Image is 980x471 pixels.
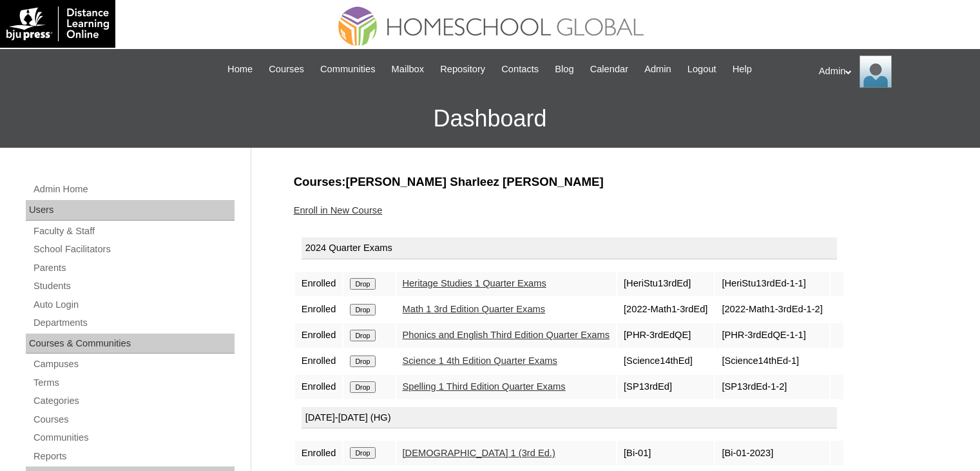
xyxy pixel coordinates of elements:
td: [HeriStu13rdEd] [617,272,714,296]
div: Users [26,200,235,221]
a: Courses [262,62,311,77]
input: Drop [350,447,375,459]
td: Enrolled [295,323,343,348]
div: 2024 Quarter Exams [302,237,837,259]
td: [2022-Math1-3rdEd-1-2] [715,297,829,322]
a: Help [726,62,758,77]
td: [Science14thEd] [617,349,714,374]
span: Repository [440,62,485,77]
td: Enrolled [295,349,343,374]
a: Mailbox [385,62,431,77]
a: Science 1 4th Edition Quarter Exams [403,356,557,366]
span: Logout [687,62,716,77]
a: Enroll in New Course [294,205,383,215]
span: Admin [644,62,671,77]
h3: Courses:[PERSON_NAME] Sharleez [PERSON_NAME] [294,174,932,190]
a: Repository [434,62,492,77]
td: [SP13rdEd-1-2] [715,375,829,399]
a: Home [221,62,259,77]
a: Spelling 1 Third Edition Quarter Exams [403,381,566,392]
a: Blog [548,62,580,77]
a: [DEMOGRAPHIC_DATA] 1 (3rd Ed.) [403,448,555,458]
input: Drop [350,356,375,367]
h3: Dashboard [6,90,974,148]
a: Heritage Studies 1 Quarter Exams [403,278,546,288]
input: Drop [350,381,375,393]
div: [DATE]-[DATE] (HG) [302,407,837,429]
a: Auto Login [32,297,235,313]
td: [Bi-01-2023] [715,441,829,465]
a: Courses [32,412,235,428]
td: [SP13rdEd] [617,375,714,399]
a: Departments [32,315,235,331]
td: [PHR-3rdEdQE] [617,323,714,348]
a: Faculty & Staff [32,223,235,239]
a: Reports [32,448,235,465]
a: Terms [32,375,235,391]
a: Communities [32,430,235,446]
span: Courses [269,62,304,77]
td: Enrolled [295,375,343,399]
a: Contacts [495,62,545,77]
input: Drop [350,304,375,316]
a: School Facilitators [32,241,235,257]
td: Enrolled [295,441,343,465]
a: Campuses [32,356,235,372]
span: Calendar [590,62,628,77]
a: Students [32,278,235,294]
td: [Bi-01] [617,441,714,465]
a: Parents [32,260,235,276]
input: Drop [350,330,375,341]
span: Home [227,62,253,77]
a: Math 1 3rd Edition Quarter Exams [403,304,546,314]
td: [Science14thEd-1] [715,349,829,374]
a: Communities [314,62,382,77]
input: Drop [350,278,375,290]
span: Blog [555,62,573,77]
img: Admin Homeschool Global [860,55,892,88]
td: [PHR-3rdEdQE-1-1] [715,323,829,348]
a: Calendar [584,62,635,77]
div: Admin [819,55,967,88]
td: Enrolled [295,297,343,322]
img: logo-white.png [6,6,109,41]
a: Categories [32,393,235,409]
span: Communities [320,62,376,77]
span: Mailbox [392,62,425,77]
a: Logout [681,62,723,77]
a: Admin Home [32,181,235,197]
a: Phonics and English Third Edition Quarter Exams [403,330,610,340]
span: Contacts [501,62,539,77]
a: Admin [638,62,678,77]
div: Courses & Communities [26,334,235,354]
span: Help [733,62,752,77]
td: [2022-Math1-3rdEd] [617,297,714,322]
td: Enrolled [295,272,343,296]
td: [HeriStu13rdEd-1-1] [715,272,829,296]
